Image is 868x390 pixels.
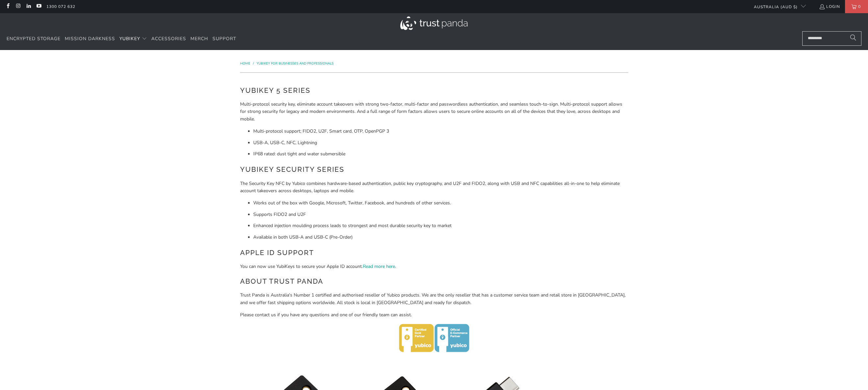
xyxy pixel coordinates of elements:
[240,311,628,319] p: Please contact us if you have any questions and one of our friendly team can assist.
[36,4,41,9] a: Trust Panda Australia on YouTube
[240,61,251,66] a: Home
[845,31,861,46] button: Search
[212,31,236,47] a: Support
[253,61,254,66] span: /
[15,4,21,9] a: Trust Panda Australia on Instagram
[240,164,628,175] h2: YubiKey Security Series
[151,31,186,47] a: Accessories
[253,139,628,146] li: USB-A, USB-C, NFC, Lightning
[240,85,628,96] h2: YubiKey 5 Series
[240,263,628,270] p: You can now use YubiKeys to secure your Apple ID account. .
[46,3,75,10] a: 1300 072 632
[240,101,628,123] p: Multi-protocol security key, eliminate account takeovers with strong two-factor, multi-factor and...
[190,36,208,42] span: Merch
[253,211,628,218] li: Supports FIDO2 and U2F
[363,263,395,270] a: Read more here
[65,31,115,47] a: Mission Darkness
[190,31,208,47] a: Merch
[7,36,61,42] span: Encrypted Storage
[253,128,628,135] li: Multi-protocol support; FIDO2, U2F, Smart card, OTP, OpenPGP 3
[802,31,861,46] input: Search...
[119,31,147,47] summary: YubiKey
[253,199,628,207] li: Works out of the box with Google, Microsoft, Twitter, Facebook, and hundreds of other services.
[400,16,468,30] img: Trust Panda Australia
[65,36,115,42] span: Mission Darkness
[240,247,628,258] h2: Apple ID Support
[257,61,334,66] a: YubiKey for Businesses and Professionals
[7,31,236,47] nav: Translation missing: en.navigation.header.main_nav
[240,292,628,306] p: Trust Panda is Australia's Number 1 certified and authorised reseller of Yubico products. We are ...
[240,180,628,195] p: The Security Key NFC by Yubico combines hardware-based authentication, public key cryptography, a...
[253,150,628,158] li: IP68 rated: dust tight and water submersible
[7,31,61,47] a: Encrypted Storage
[5,4,11,9] a: Trust Panda Australia on Facebook
[26,4,31,9] a: Trust Panda Australia on LinkedIn
[240,61,250,66] span: Home
[240,276,628,287] h2: About Trust Panda
[119,36,140,42] span: YubiKey
[253,222,628,229] li: Enhanced injection moulding process leads to strongest and most durable security key to market
[253,234,628,241] li: Available in both USB-A and USB-C (Pre-Order)
[212,36,236,42] span: Support
[151,36,186,42] span: Accessories
[819,3,840,10] a: Login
